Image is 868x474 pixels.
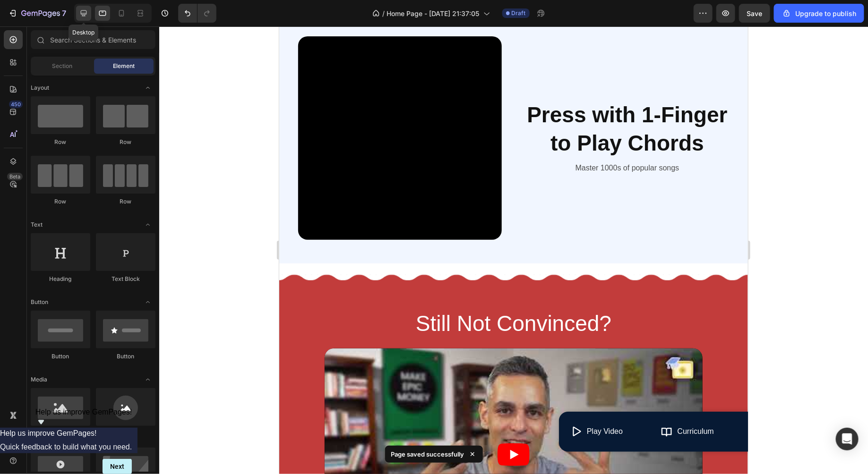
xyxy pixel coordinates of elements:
[35,408,132,416] span: Help us improve GemPages!
[391,449,464,459] p: Page saved successfully
[31,352,90,361] div: Button
[31,220,43,229] span: Text
[739,4,770,23] button: Save
[31,197,90,206] div: Row
[308,398,344,412] p: Play Video
[140,80,155,95] span: Toggle open
[398,401,435,409] a: Curriculum
[96,275,155,283] div: Text Block
[31,375,47,384] span: Media
[62,8,66,19] p: 7
[140,295,155,310] span: Toggle open
[9,101,23,108] div: 450
[31,84,49,92] span: Layout
[31,298,48,306] span: Button
[140,217,155,232] span: Toggle open
[387,8,480,18] span: Home Page - [DATE] 21:37:05
[96,352,155,361] div: Button
[512,9,526,17] span: Draft
[747,9,763,17] span: Save
[31,275,90,283] div: Heading
[782,8,856,18] div: Upgrade to publish
[31,138,90,146] div: Row
[4,4,70,23] button: 7
[31,30,155,49] input: Search Sections & Elements
[96,138,155,146] div: Row
[140,372,155,387] span: Toggle open
[383,8,385,18] span: /
[836,428,859,450] div: Open Intercom Messenger
[178,4,216,23] div: Undo/Redo
[35,408,132,428] button: Show survey - Help us improve GemPages!
[7,173,23,180] div: Beta
[96,197,155,206] div: Row
[52,62,73,70] span: Section
[279,26,748,474] iframe: To enrich screen reader interactions, please activate Accessibility in Grammarly extension settings
[113,62,135,70] span: Element
[774,4,864,23] button: Upgrade to publish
